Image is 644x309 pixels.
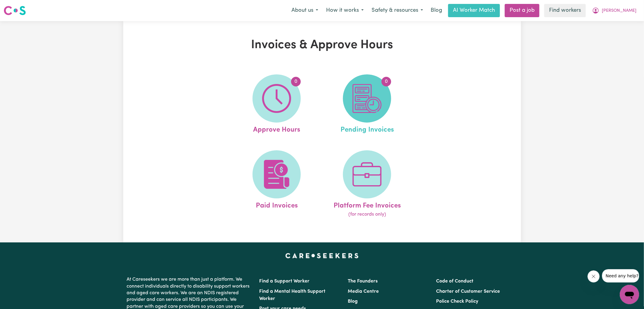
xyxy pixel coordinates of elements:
a: Careseekers home page [285,253,359,258]
img: Careseekers logo [4,5,26,16]
span: 0 [382,77,391,86]
button: How it works [322,4,368,17]
a: Find a Mental Health Support Worker [259,289,326,301]
span: [PERSON_NAME] [602,8,636,14]
a: Media Centre [348,289,379,294]
a: Careseekers logo [4,4,26,17]
iframe: Button to launch messaging window [620,285,639,304]
button: My Account [588,4,640,17]
span: Platform Fee Invoices [334,198,401,211]
span: 0 [291,77,301,86]
a: Find a Support Worker [259,279,310,284]
a: Approve Hours [233,74,320,135]
a: Pending Invoices [324,74,410,135]
a: Find workers [544,4,586,17]
a: Charter of Customer Service [436,289,500,294]
a: Post a job [505,4,539,17]
a: Police Check Policy [436,299,478,304]
span: Pending Invoices [341,123,394,135]
iframe: Message from company [602,269,639,282]
a: Code of Conduct [436,279,473,284]
span: Approve Hours [253,123,300,135]
span: (for records only) [348,211,386,218]
span: Paid Invoices [256,198,298,211]
button: Safety & resources [368,4,427,17]
iframe: Close message [588,270,600,282]
a: Blog [348,299,358,304]
button: About us [287,4,322,17]
a: Platform Fee Invoices(for records only) [324,150,410,218]
a: Blog [427,4,446,17]
a: The Founders [348,279,378,284]
a: Paid Invoices [233,150,320,218]
a: AI Worker Match [448,4,500,17]
h1: Invoices & Approve Hours [193,38,451,52]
